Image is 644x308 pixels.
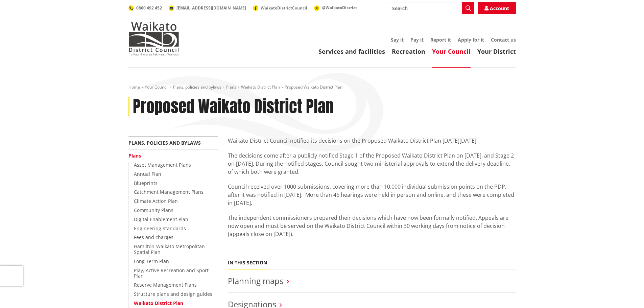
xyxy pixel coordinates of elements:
p: Council received over 1000 submissions, covering more than 10,000 individual submission points on... [228,183,516,207]
a: Home [128,84,140,90]
span: 0800 492 452 [136,5,162,11]
span: Proposed Waikato District Plan [285,84,342,90]
a: 0800 492 452 [128,5,162,11]
span: [EMAIL_ADDRESS][DOMAIN_NAME] [176,5,246,11]
a: Contact us [491,37,516,43]
h1: Proposed Waikato District Plan [133,97,334,117]
p: The decisions come after a publicly notified Stage 1 of the Proposed Waikato District Plan on [DA... [228,151,516,176]
p: The independent commissioners prepared their decisions which have now been formally notified. App... [228,214,516,238]
a: Asset Management Plans [134,162,191,168]
a: Hamilton-Waikato Metropolitan Spatial Plan [134,243,205,255]
a: Report it [430,37,451,43]
a: Engineering Standards [134,225,186,232]
input: Search input [388,2,474,14]
a: Waikato District Plan [241,84,280,90]
span: WaikatoDistrictCouncil [261,5,307,11]
a: Your District [477,47,516,55]
a: Your Council [145,84,168,90]
a: @WaikatoDistrict [314,5,357,10]
a: Digital Enablement Plan [134,216,188,222]
a: Blueprints [134,180,158,186]
span: @WaikatoDistrict [322,5,357,10]
a: Plans [128,152,141,159]
a: Plans, policies and bylaws [128,140,201,146]
a: Waikato District Plan [134,300,183,306]
a: Reserve Management Plans [134,282,197,288]
a: [EMAIL_ADDRESS][DOMAIN_NAME] [169,5,246,11]
a: Plans, policies and bylaws [173,84,221,90]
a: Community Plans [134,207,173,213]
a: Services and facilities [318,47,385,55]
h5: In this section [228,260,267,266]
a: Your Council [432,47,471,55]
a: Pay it [410,37,424,43]
a: Structure plans and design guides [134,291,212,297]
a: Apply for it [458,37,484,43]
a: Climate Action Plan [134,198,178,204]
a: Catchment Management Plans [134,189,204,195]
a: Fees and charges [134,234,173,240]
a: Annual Plan [134,171,161,177]
a: WaikatoDistrictCouncil [253,5,307,11]
img: Waikato District Council - Te Kaunihera aa Takiwaa o Waikato [128,22,179,55]
a: Planning maps [228,275,283,286]
a: Long Term Plan [134,258,169,264]
a: Plans [226,84,236,90]
a: Say it [391,37,404,43]
a: Account [478,2,516,14]
a: Play, Active Recreation and Sport Plan [134,267,209,279]
nav: breadcrumb [128,85,516,90]
p: Waikato District Council notified its decisions on the Proposed Waikato District Plan [DATE][DATE]. [228,137,516,145]
a: Recreation [392,47,425,55]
